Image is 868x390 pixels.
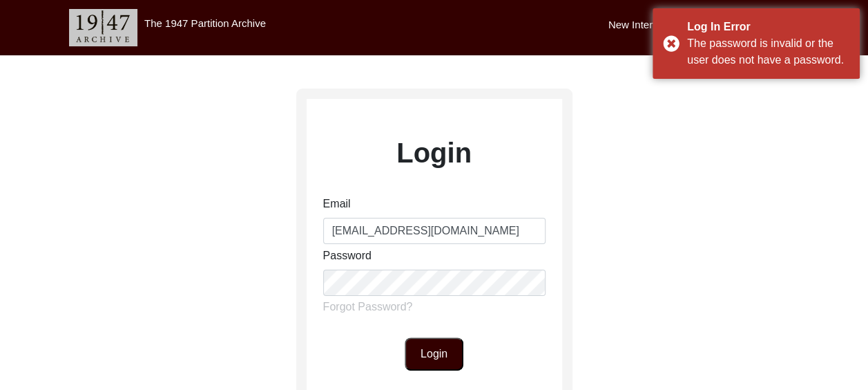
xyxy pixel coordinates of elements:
[608,17,673,33] label: New Interview
[687,35,849,68] div: The password is invalid or the user does not have a password.
[396,132,472,174] label: Login
[323,196,351,212] label: Email
[144,17,266,29] label: The 1947 Partition Archive
[323,299,413,315] label: Forgot Password?
[405,337,463,371] button: Login
[323,248,372,264] label: Password
[69,9,137,46] img: header-logo.png
[687,19,849,35] div: Log In Error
